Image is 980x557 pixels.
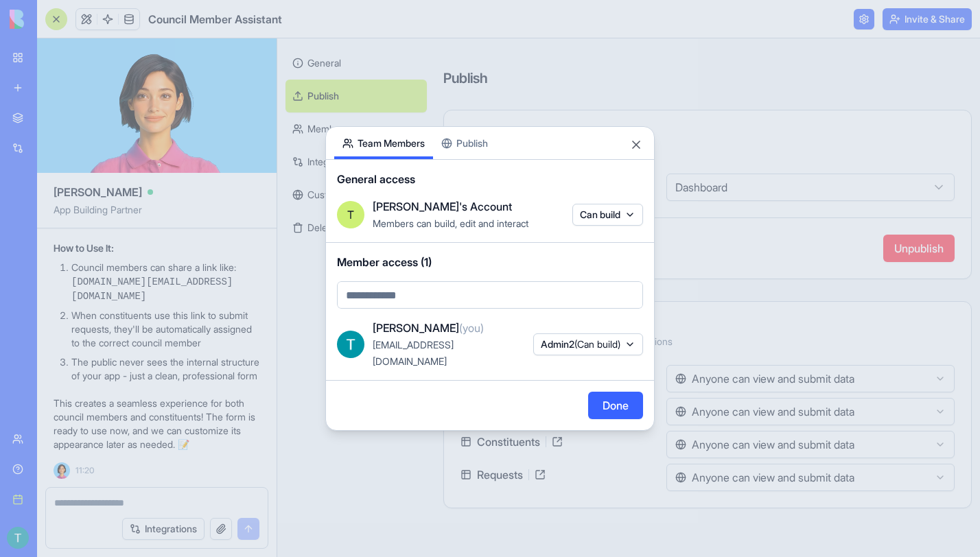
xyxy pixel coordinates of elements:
[533,333,643,355] button: Admin2(Can build)
[373,339,454,367] span: [EMAIL_ADDRESS][DOMAIN_NAME]
[334,127,433,159] button: Team Members
[373,198,512,215] span: [PERSON_NAME]'s Account
[347,206,354,223] span: T
[373,217,528,229] span: Members can build, edit and interact
[337,254,643,270] span: Member access (1)
[337,171,643,187] span: General access
[574,338,620,350] span: (Can build)
[373,320,484,336] span: [PERSON_NAME]
[572,204,643,226] button: Can build
[541,337,620,351] span: Admin2
[337,331,364,358] img: ACg8ocJe2RKpQBGPL_QfDkV1SJvaPRgxpDz4dfMNm6sm51pLWvWEqQ=s96-c
[588,392,643,419] button: Done
[459,321,484,335] span: (you)
[433,127,496,159] button: Publish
